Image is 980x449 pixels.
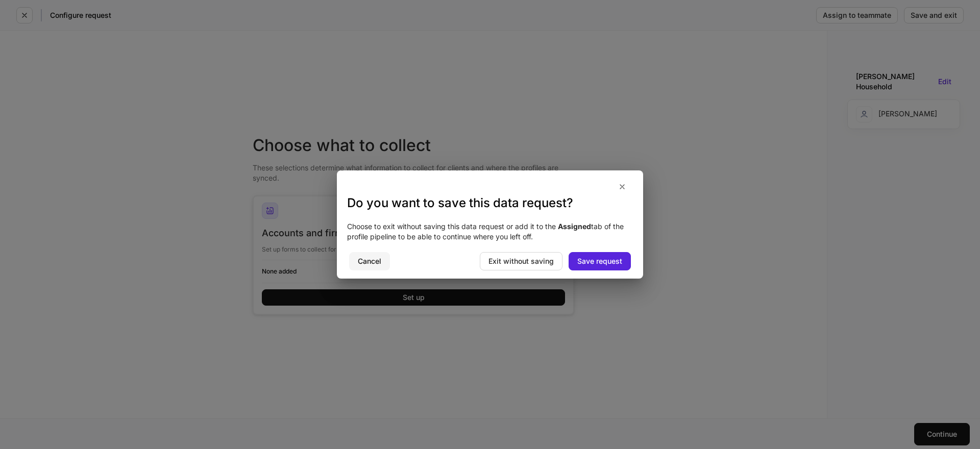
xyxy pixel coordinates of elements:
strong: Assigned [558,222,591,231]
div: Cancel [358,258,381,265]
button: Cancel [349,252,390,270]
div: Exit without saving [488,258,554,265]
h3: Do you want to save this data request? [347,195,633,211]
button: Exit without saving [480,252,562,270]
div: Choose to exit without saving this data request or add it to the tab of the profile pipeline to b... [337,211,643,252]
div: Save request [577,258,622,265]
button: Save request [569,252,631,270]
